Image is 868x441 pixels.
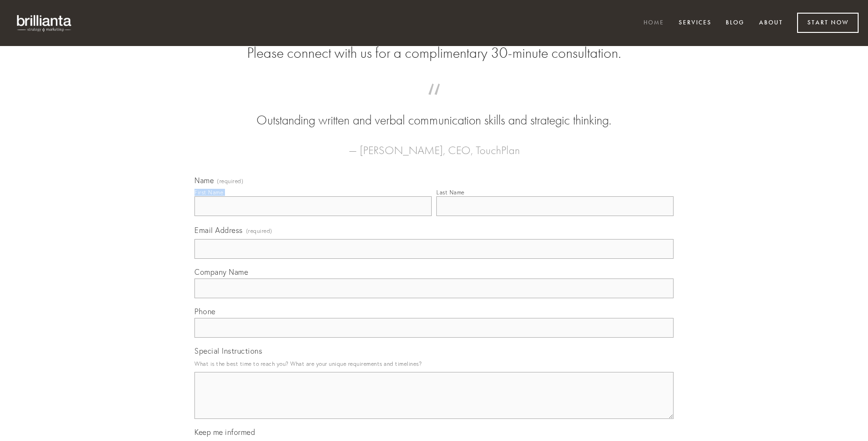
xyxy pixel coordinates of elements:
[673,15,718,31] a: Services
[753,15,789,31] a: About
[209,93,659,130] blockquote: Outstanding written and verbal communication skills and strategic thinking.
[637,15,670,31] a: Home
[217,178,243,184] span: (required)
[436,189,465,196] div: Last Name
[194,225,243,235] span: Email Address
[194,189,223,196] div: First Name
[194,267,248,277] span: Company Name
[797,13,859,33] a: Start Now
[209,130,659,160] figcaption: — [PERSON_NAME], CEO, TouchPlan
[9,9,80,37] img: brillianta - research, strategy, marketing
[720,15,751,31] a: Blog
[194,307,216,316] span: Phone
[194,357,674,370] p: What is the best time to reach you? What are your unique requirements and timelines?
[194,176,214,185] span: Name
[194,44,674,62] h2: Please connect with us for a complimentary 30-minute consultation.
[194,427,255,437] span: Keep me informed
[209,93,659,111] span: “
[194,346,262,356] span: Special Instructions
[246,224,272,237] span: (required)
